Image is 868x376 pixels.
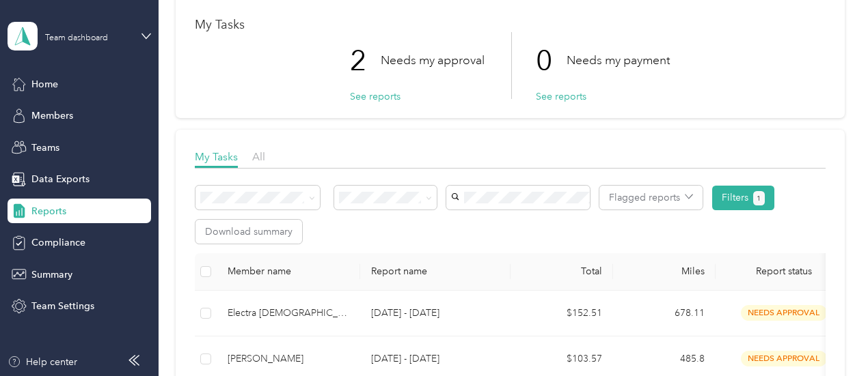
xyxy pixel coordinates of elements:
span: 1 [757,192,761,205]
span: Compliance [31,235,85,250]
span: Data Exports [31,172,90,186]
div: Team dashboard [45,34,108,42]
span: needs approval [741,351,827,366]
span: All [252,150,265,163]
td: 678.11 [613,291,716,336]
p: Needs my approval [381,52,485,69]
iframe: Everlance-gr Chat Button Frame [791,300,868,376]
p: Needs my payment [567,52,670,69]
button: See reports [350,89,401,104]
span: My Tasks [195,150,238,163]
td: $152.51 [511,291,613,336]
span: Members [31,109,73,123]
p: 2 [350,32,381,89]
button: Help center [8,355,77,369]
th: Report name [360,253,511,291]
span: needs approval [741,305,827,321]
button: 1 [753,191,765,205]
span: Reports [31,204,66,218]
button: Flagged reports [599,186,703,209]
button: Filters1 [712,186,774,210]
p: 0 [536,32,567,89]
span: Report status [727,265,841,277]
div: Electra [DEMOGRAPHIC_DATA] [228,306,349,321]
h1: My Tasks [195,18,826,32]
span: Summary [31,267,72,282]
button: Download summary [195,220,302,244]
p: [DATE] - [DATE] [371,306,500,321]
span: Home [31,77,58,91]
span: Teams [31,141,59,155]
div: Total [521,265,602,277]
button: See reports [536,89,586,104]
div: Miles [624,265,705,277]
div: Member name [228,265,349,277]
th: Member name [217,253,360,291]
div: [PERSON_NAME] [228,351,349,366]
p: [DATE] - [DATE] [371,351,500,366]
span: Team Settings [31,299,94,313]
